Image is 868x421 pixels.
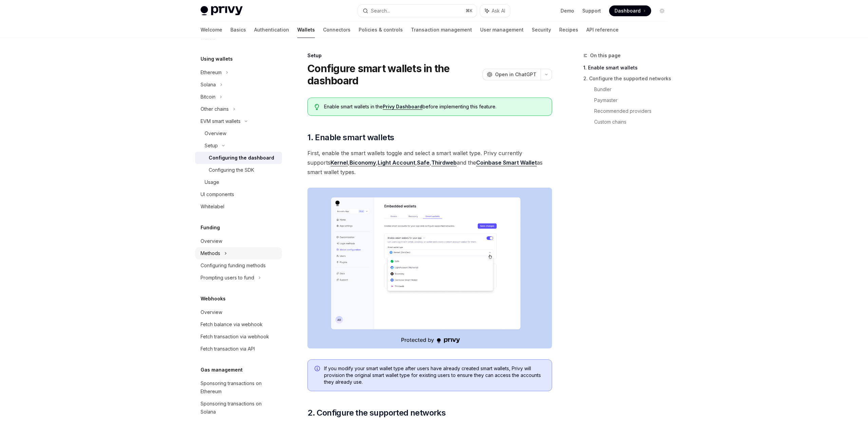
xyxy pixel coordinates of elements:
a: Wallets [297,22,315,38]
span: ⌘ K [466,8,473,14]
a: Bundler [594,84,673,95]
a: Overview [195,306,282,318]
a: Whitelabel [195,201,282,213]
h5: Webhooks [201,295,226,303]
a: Usage [195,176,282,188]
a: Coinbase Smart Wallet [476,159,537,166]
span: Enable smart wallets in the before implementing this feature. [324,103,545,110]
div: Bitcoin [201,93,215,101]
a: Fetch transaction via API [195,343,282,355]
h5: Gas management [201,366,243,374]
a: UI components [195,188,282,201]
a: Privy Dashboard [383,104,422,110]
a: API reference [586,22,619,38]
a: Demo [561,7,574,14]
svg: Tip [315,104,319,110]
button: Ask AI [480,5,510,17]
span: Open in ChatGPT [495,71,536,78]
div: Usage [205,178,219,186]
div: Setup [307,52,552,59]
a: User management [480,22,524,38]
div: Solana [201,81,216,89]
a: Safe [417,159,430,166]
a: Welcome [201,22,222,38]
div: Setup [205,142,218,150]
h1: Configure smart wallets in the dashboard [307,62,480,87]
div: Search... [371,7,390,15]
a: Configuring the dashboard [195,152,282,164]
a: Recipes [559,22,578,38]
a: Authentication [254,22,289,38]
a: Recommended providers [594,106,673,117]
a: Fetch transaction via webhook [195,331,282,343]
div: Overview [201,237,222,245]
a: Light Account [378,159,415,166]
a: Kernel [331,159,348,166]
div: Configuring the SDK [209,166,254,174]
button: Toggle dark mode [657,5,667,16]
div: Configuring funding methods [201,261,266,270]
div: Fetch transaction via webhook [201,333,269,341]
div: Sponsoring transactions on Ethereum [201,379,278,396]
a: Support [582,7,601,14]
div: Overview [205,129,226,138]
button: Open in ChatGPT [483,69,541,80]
img: light logo [201,6,243,16]
span: If you modify your smart wallet type after users have already created smart wallets, Privy will p... [324,365,545,385]
a: Configuring the SDK [195,164,282,176]
a: Security [532,22,551,38]
img: Sample enable smart wallets [307,188,552,349]
a: Transaction management [411,22,472,38]
div: Methods [201,249,220,257]
a: Basics [230,22,246,38]
a: 2. Configure the supported networks [583,73,673,84]
span: Ask AI [492,7,505,14]
h5: Funding [201,224,220,232]
div: Prompting users to fund [201,274,254,282]
div: Ethereum [201,68,222,77]
button: Search...⌘K [358,5,477,17]
svg: Info [315,366,321,373]
a: Overview [195,235,282,247]
div: Other chains [201,105,229,113]
a: Custom chains [594,117,673,127]
a: Biconomy [350,159,376,166]
a: 1. Enable smart wallets [583,62,673,73]
a: Overview [195,127,282,140]
span: First, enable the smart wallets toggle and select a smart wallet type. Privy currently supports ,... [307,148,552,177]
a: Policies & controls [359,22,403,38]
a: Fetch balance via webhook [195,318,282,331]
a: Dashboard [609,5,651,16]
a: Configuring funding methods [195,259,282,272]
div: Whitelabel [201,203,224,211]
div: Overview [201,308,222,316]
a: Paymaster [594,95,673,106]
div: Fetch transaction via API [201,345,255,353]
span: On this page [590,51,621,60]
div: Sponsoring transactions on Solana [201,400,278,416]
a: Thirdweb [431,159,457,166]
div: UI components [201,190,234,198]
a: Sponsoring transactions on Solana [195,398,282,418]
div: EVM smart wallets [201,117,241,125]
h5: Using wallets [201,55,233,63]
span: Dashboard [615,7,641,14]
a: Sponsoring transactions on Ethereum [195,377,282,398]
a: Connectors [323,22,351,38]
div: Configuring the dashboard [209,154,274,162]
span: 2. Configure the supported networks [307,407,446,418]
div: Fetch balance via webhook [201,320,263,329]
span: 1. Enable smart wallets [307,132,394,143]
